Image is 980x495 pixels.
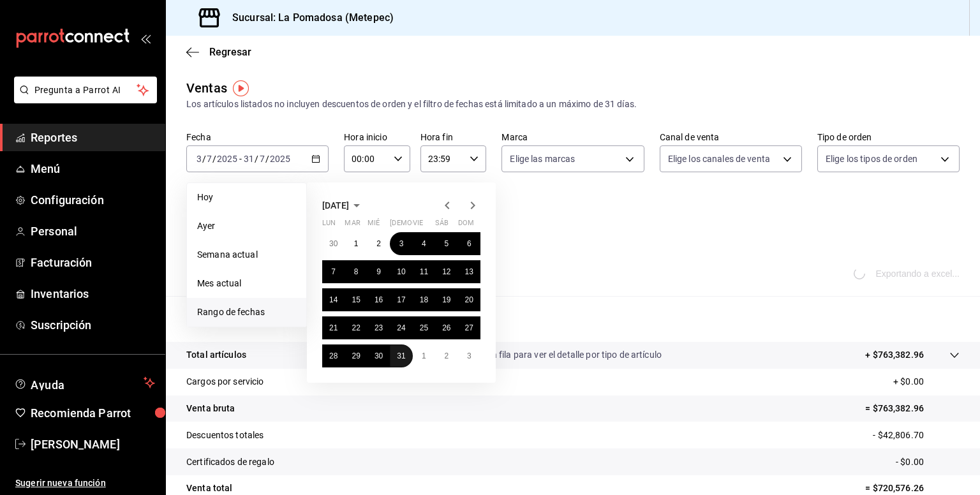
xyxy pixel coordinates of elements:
span: / [202,154,206,164]
button: 1 de julio de 2025 [345,232,367,255]
button: Regresar [186,46,251,58]
button: 30 de julio de 2025 [367,344,390,367]
abbr: 26 de julio de 2025 [442,323,450,332]
input: -- [206,154,212,164]
button: 18 de julio de 2025 [413,288,435,311]
abbr: 17 de julio de 2025 [397,295,405,304]
label: Fecha [186,133,329,142]
p: Descuentos totales [186,429,264,442]
button: 15 de julio de 2025 [345,288,367,311]
p: Venta bruta [186,402,235,415]
span: Suscripción [31,316,155,334]
span: Sugerir nueva función [15,477,155,490]
button: 4 de julio de 2025 [413,232,435,255]
button: 2 de agosto de 2025 [435,344,457,367]
abbr: miércoles [367,219,380,232]
button: 21 de julio de 2025 [322,316,345,339]
span: Inventarios [31,285,155,302]
input: ---- [269,154,291,164]
abbr: 28 de julio de 2025 [329,351,338,360]
abbr: 19 de julio de 2025 [442,295,450,304]
p: + $0.00 [893,375,960,388]
button: 3 de agosto de 2025 [458,344,480,367]
abbr: 13 de julio de 2025 [465,267,473,276]
abbr: 7 de julio de 2025 [331,267,336,276]
abbr: 5 de julio de 2025 [444,239,449,248]
span: Elige las marcas [510,152,575,165]
button: 30 de junio de 2025 [322,232,345,255]
abbr: 3 de julio de 2025 [399,239,404,248]
abbr: 4 de julio de 2025 [422,239,426,248]
abbr: 20 de julio de 2025 [465,295,473,304]
button: 12 de julio de 2025 [435,260,457,283]
button: [DATE] [322,198,364,213]
span: / [212,154,216,164]
button: 14 de julio de 2025 [322,288,345,311]
abbr: 18 de julio de 2025 [420,295,428,304]
abbr: 24 de julio de 2025 [397,323,405,332]
span: Pregunta a Parrot AI [34,84,137,97]
abbr: 8 de julio de 2025 [354,267,359,276]
button: 17 de julio de 2025 [390,288,412,311]
button: 16 de julio de 2025 [367,288,390,311]
abbr: 29 de julio de 2025 [352,351,360,360]
button: 7 de julio de 2025 [322,260,345,283]
button: 11 de julio de 2025 [413,260,435,283]
button: 23 de julio de 2025 [367,316,390,339]
abbr: 12 de julio de 2025 [442,267,450,276]
abbr: jueves [390,219,465,232]
p: - $42,806.70 [873,429,960,442]
input: -- [259,154,265,164]
span: Menú [31,160,155,177]
button: 9 de julio de 2025 [367,260,390,283]
button: 27 de julio de 2025 [458,316,480,339]
label: Marca [501,133,644,142]
span: Mes actual [197,277,296,290]
p: Cargos por servicio [186,375,264,388]
abbr: 30 de julio de 2025 [375,351,383,360]
span: / [255,154,258,164]
abbr: 6 de julio de 2025 [467,239,471,248]
span: Elige los canales de venta [668,152,770,165]
span: Reportes [31,129,155,146]
span: Facturación [31,254,155,271]
span: - [239,154,242,164]
p: + $763,382.96 [865,348,924,362]
span: Recomienda Parrot [31,404,155,422]
abbr: 31 de julio de 2025 [397,351,405,360]
button: 25 de julio de 2025 [413,316,435,339]
button: 29 de julio de 2025 [345,344,367,367]
button: 22 de julio de 2025 [345,316,367,339]
span: [DATE] [322,200,349,211]
label: Tipo de orden [817,133,960,142]
abbr: 16 de julio de 2025 [375,295,383,304]
img: Tooltip marker [233,80,249,96]
abbr: 23 de julio de 2025 [375,323,383,332]
abbr: sábado [435,219,449,232]
span: Semana actual [197,248,296,262]
p: Total artículos [186,348,246,362]
abbr: 1 de agosto de 2025 [422,351,426,360]
button: 19 de julio de 2025 [435,288,457,311]
span: Ayer [197,219,296,233]
span: / [265,154,269,164]
p: = $720,576.26 [865,482,960,495]
button: 1 de agosto de 2025 [413,344,435,367]
h3: Sucursal: La Pomadosa (Metepec) [222,10,394,26]
label: Hora inicio [344,133,410,142]
button: 24 de julio de 2025 [390,316,412,339]
input: -- [196,154,202,164]
abbr: 9 de julio de 2025 [376,267,381,276]
button: 13 de julio de 2025 [458,260,480,283]
span: Elige los tipos de orden [826,152,917,165]
abbr: 11 de julio de 2025 [420,267,428,276]
abbr: 14 de julio de 2025 [329,295,338,304]
div: Ventas [186,78,227,98]
abbr: viernes [413,219,423,232]
abbr: 10 de julio de 2025 [397,267,405,276]
label: Hora fin [420,133,487,142]
p: Venta total [186,482,232,495]
label: Canal de venta [660,133,802,142]
button: 28 de julio de 2025 [322,344,345,367]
